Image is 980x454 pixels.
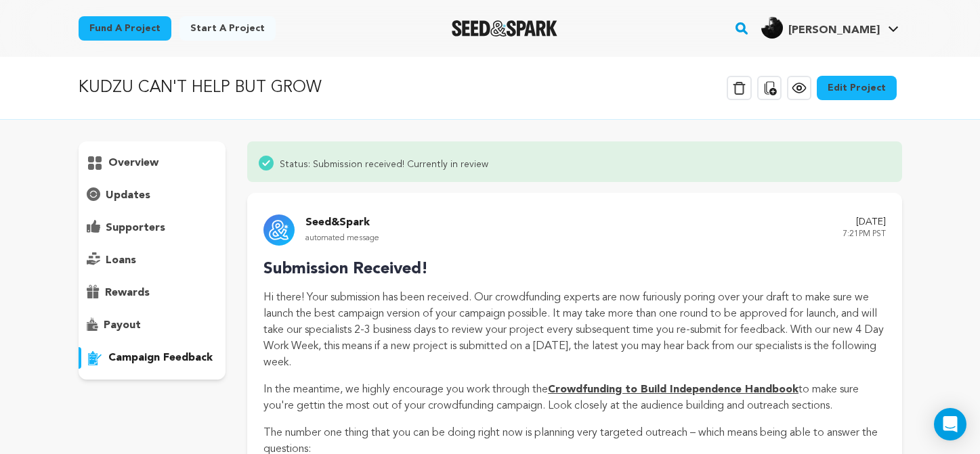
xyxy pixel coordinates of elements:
p: KUDZU CAN'T HELP BUT GROW [79,76,322,100]
button: supporters [79,217,226,239]
p: Hi there! Your submission has been received. Our crowdfunding experts are now furiously poring ov... [263,290,885,371]
p: updates [106,187,150,204]
div: Open Intercom Messenger [934,408,966,440]
p: loans [106,252,136,269]
button: campaign feedback [79,347,226,369]
a: Start a project [179,16,276,41]
p: campaign feedback [108,350,213,366]
p: rewards [105,285,150,301]
button: rewards [79,282,226,304]
a: Seed&Spark Homepage [452,20,558,37]
a: Fund a project [79,16,171,41]
span: Tristan H.'s Profile [759,14,901,43]
p: [DATE] [843,214,886,231]
img: a9663e7f68ce07a8.jpg [761,17,783,39]
p: automated message [305,231,379,246]
p: supporters [106,220,165,236]
a: Edit Project [817,76,897,100]
div: Tristan H.'s Profile [761,17,880,39]
button: updates [79,185,226,206]
button: loans [79,250,226,271]
span: [PERSON_NAME] [788,25,880,36]
a: Tristan H.'s Profile [759,14,901,39]
button: payout [79,315,226,336]
p: overview [108,155,158,171]
p: In the meantime, we highly encourage you work through the to make sure you're gettin the most out... [263,382,885,414]
p: 7:21PM PST [843,227,886,242]
p: Submission Received! [263,257,885,281]
img: Seed&Spark Logo Dark Mode [452,20,558,37]
button: overview [79,152,226,174]
a: Crowdfunding to Build Independence Handbook [548,384,798,395]
p: payout [104,317,141,334]
p: Seed&Spark [305,214,379,231]
span: Status: Submission received! Currently in review [280,155,488,171]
